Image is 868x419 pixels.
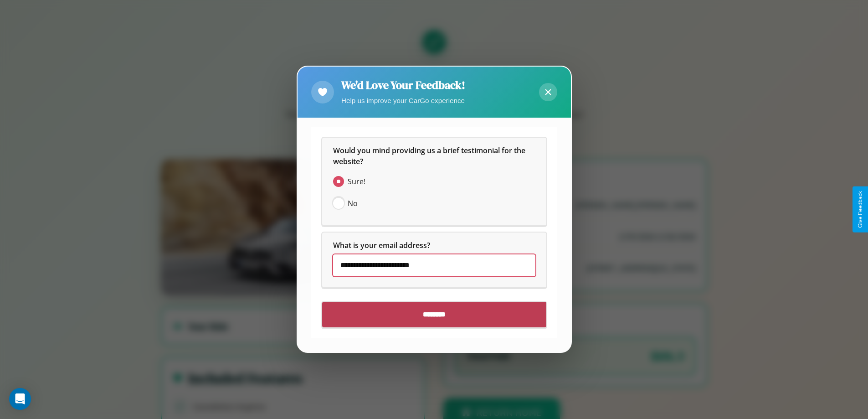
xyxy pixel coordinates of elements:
h2: We'd Love Your Feedback! [341,78,465,93]
p: Help us improve your CarGo experience [341,94,465,107]
div: Give Feedback [857,191,863,228]
span: No [348,198,358,209]
div: Open Intercom Messenger [9,388,31,410]
span: What is your email address? [333,241,430,251]
span: Sure! [348,176,365,187]
span: Would you mind providing us a brief testimonial for the website? [333,146,527,167]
